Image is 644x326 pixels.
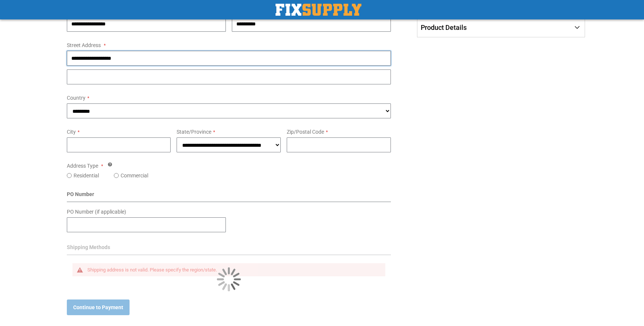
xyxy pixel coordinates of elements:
[217,267,241,291] img: Loading...
[121,172,148,179] label: Commercial
[67,190,391,202] div: PO Number
[276,4,361,16] img: Fix Industrial Supply
[67,129,76,135] span: City
[67,95,85,101] span: Country
[421,24,467,31] span: Product Details
[67,209,126,215] span: PO Number (if applicable)
[276,4,361,16] a: store logo
[287,129,324,135] span: Zip/Postal Code
[74,172,99,179] label: Residential
[67,163,98,169] span: Address Type
[177,129,211,135] span: State/Province
[67,42,101,48] span: Street Address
